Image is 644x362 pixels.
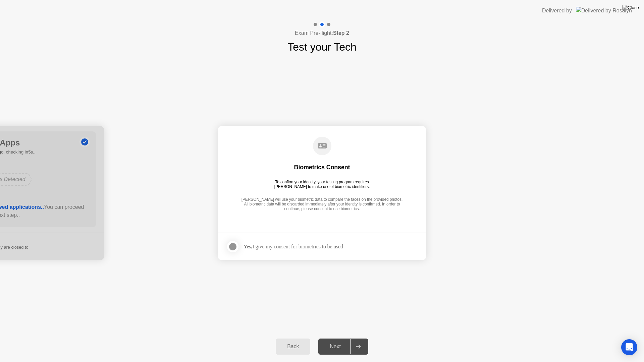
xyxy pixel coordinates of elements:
img: Close [622,5,639,10]
div: Delivered by [542,7,572,15]
h4: Exam Pre-flight: [295,29,349,37]
img: Delivered by Rosalyn [576,7,632,14]
div: I give my consent for biometrics to be used [244,243,343,250]
div: [PERSON_NAME] will use your biometric data to compare the faces on the provided photos. All biome... [239,197,405,212]
div: Next [320,344,350,350]
div: Back [278,344,308,350]
div: Open Intercom Messenger [621,339,637,355]
button: Next [318,339,368,355]
button: Back [276,339,310,355]
b: Step 2 [333,30,349,36]
div: To confirm your identity, your testing program requires [PERSON_NAME] to make use of biometric id... [272,180,373,189]
h1: Test your Tech [287,39,357,55]
strong: Yes, [244,244,252,249]
div: Biometrics Consent [294,163,350,171]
